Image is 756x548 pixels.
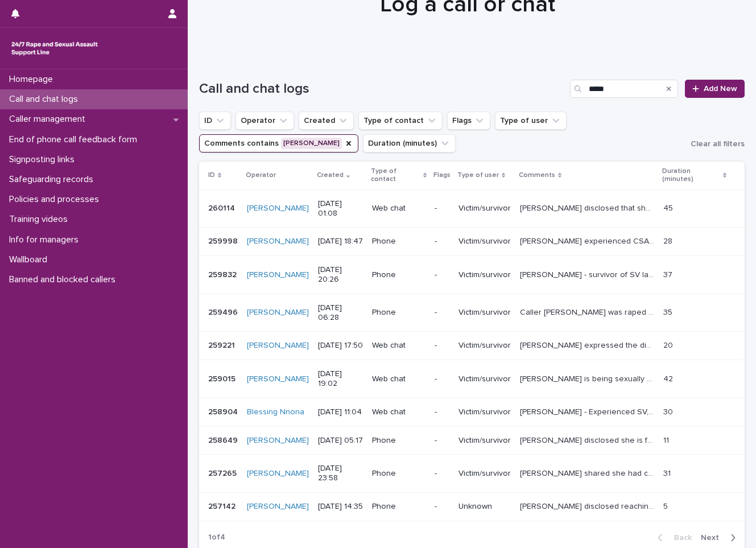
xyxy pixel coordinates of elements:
p: Training videos [5,214,77,225]
p: - [435,502,449,512]
p: Victim/survivor [458,204,511,213]
p: Victim/survivor [458,469,511,479]
tr: 257142257142 [PERSON_NAME] [DATE] 14:35Phone-Unknown[PERSON_NAME] disclosed reaching out from [GE... [199,492,745,521]
tr: 259496259496 [PERSON_NAME] [DATE] 06:28Phone-Victim/survivorCaller [PERSON_NAME] was raped [DATE]... [199,294,745,332]
p: Victim/survivor [458,436,511,446]
button: Duration (minutes) [363,134,456,153]
p: [DATE] 01:08 [318,199,363,219]
p: [DATE] 06:28 [318,303,363,323]
p: Phone [372,502,425,512]
p: Call and chat logs [5,94,87,105]
a: [PERSON_NAME] [247,374,309,384]
p: Michelle shared she had come through on a webchat earlier and was upset around her experience she... [520,467,657,479]
p: Phone [372,237,425,246]
p: [DATE] 19:02 [318,369,363,389]
p: - [435,436,449,446]
p: - [435,270,449,280]
p: 257142 [208,500,238,512]
tr: 258649258649 [PERSON_NAME] [DATE] 05:17Phone-Victim/survivor[PERSON_NAME] disclosed she is feelin... [199,426,745,455]
p: 45 [663,201,675,213]
p: Web chat [372,374,425,384]
p: Phone [372,436,425,446]
p: Phone [372,270,425,280]
p: Phone [372,308,425,318]
a: [PERSON_NAME] [247,502,309,512]
p: Michelle disclosed she is feeling anxious, she is watching her police interviews from 4 years ago... [520,434,657,446]
p: [DATE] 05:17 [318,436,363,446]
p: - [435,374,449,384]
p: [DATE] 18:47 [318,237,363,246]
tr: 259015259015 [PERSON_NAME] [DATE] 19:02Web chat-Victim/survivor[PERSON_NAME] is being sexually ex... [199,360,745,398]
p: Web chat [372,204,425,213]
p: 259015 [208,372,238,384]
button: Clear all filters [686,135,745,153]
p: Michelle disclosed reaching out from Scotland, operator signposted them to rape crisis Scotland. [520,500,657,512]
p: 259221 [208,339,237,351]
p: Type of contact [371,165,420,186]
p: 31 [663,467,673,479]
div: Search [570,80,678,98]
p: Wallboard [5,254,56,265]
p: - [435,237,449,246]
p: 259832 [208,268,239,280]
button: Created [299,112,354,130]
span: Add New [704,85,737,93]
p: 259496 [208,306,240,318]
p: [DATE] 23:58 [318,464,363,483]
button: Flags [447,112,490,130]
span: Next [701,534,726,542]
span: Clear all filters [691,140,745,148]
button: Type of user [495,112,567,130]
p: Michelle is being sexually exploited by a group of people who are using images taken of her as bl... [520,372,657,384]
p: Phone [372,469,425,479]
p: - [435,469,449,479]
p: Michelle - Experienced SV, explored feelings, provided emotional support, chat ended abruptly [520,405,657,417]
a: [PERSON_NAME] [247,436,309,446]
p: [DATE] 14:35 [318,502,363,512]
p: 11 [663,434,671,446]
p: Policies and processes [5,194,108,205]
button: Operator [236,112,294,130]
p: Flags [433,169,451,182]
p: 20 [663,339,675,351]
p: Homepage [5,74,62,85]
a: [PERSON_NAME] [247,469,309,479]
p: Duration (minutes) [662,165,720,186]
p: 28 [663,234,675,246]
a: [PERSON_NAME] [247,341,309,351]
p: 30 [663,405,675,417]
p: Info for managers [5,234,88,245]
button: Back [648,533,696,543]
a: [PERSON_NAME] [247,308,309,318]
p: 37 [663,268,675,280]
p: - [435,204,449,213]
p: 42 [663,372,675,384]
p: Victim/survivor [458,374,511,384]
p: Michelle disclosed that she was raped 3 weeks ago. She said he has been playing mind games with h... [520,201,657,213]
button: ID [199,112,231,130]
p: Unknown [458,502,511,512]
p: Safeguarding records [5,174,102,185]
p: 5 [663,500,670,512]
p: 260114 [208,201,237,213]
p: 35 [663,306,675,318]
p: - [435,407,449,417]
p: Caller management [5,114,94,125]
p: michelle expressed the distress she is experiencing at home . i offered her a safe space and enco... [520,339,657,351]
p: 257265 [208,467,239,479]
p: Banned and blocked callers [5,274,125,285]
p: Signposting links [5,154,84,165]
tr: 257265257265 [PERSON_NAME] [DATE] 23:58Phone-Victim/survivor[PERSON_NAME] shared she had come thr... [199,455,745,493]
p: Comments [519,169,555,182]
p: Victim/survivor [458,270,511,280]
p: 259998 [208,234,240,246]
p: Victim/survivor [458,237,511,246]
a: [PERSON_NAME] [247,270,309,280]
h1: Call and chat logs [199,81,565,97]
a: Blessing Nnona [247,407,304,417]
img: rhQMoQhaT3yELyF149Cw [9,37,100,60]
p: Michelle experienced CSA and ritual abuse (as an adult). We discussed her feelings around the rit... [520,234,657,246]
p: Victim/survivor [458,407,511,417]
p: Operator [246,169,276,182]
tr: 259832259832 [PERSON_NAME] [DATE] 20:26Phone-Victim/survivor[PERSON_NAME] - survivor of SV last y... [199,256,745,294]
